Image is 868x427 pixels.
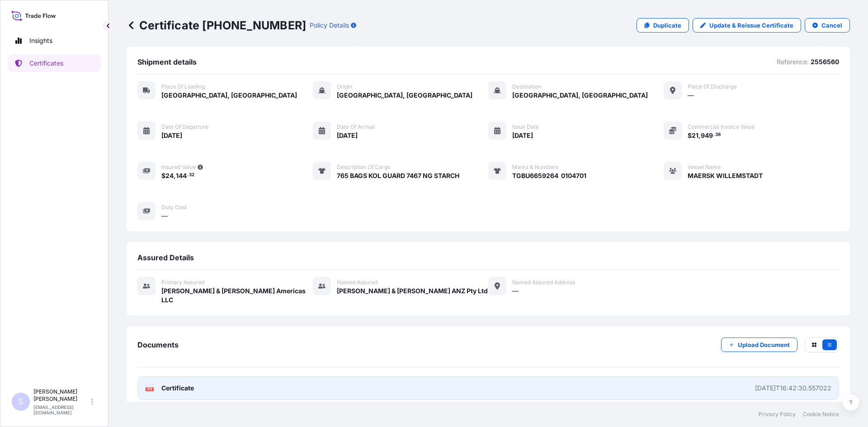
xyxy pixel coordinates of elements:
[137,57,197,66] span: Shipment details
[161,384,194,393] span: Certificate
[688,83,737,90] span: Place of discharge
[176,173,187,179] span: 144
[337,91,472,100] span: [GEOGRAPHIC_DATA], [GEOGRAPHIC_DATA]
[337,286,488,296] span: [PERSON_NAME] & [PERSON_NAME] ANZ Pty Ltd
[137,253,194,262] span: Assured Details
[337,279,377,286] span: Named Assured
[512,286,519,296] span: —
[512,164,558,171] span: Marks & Numbers
[701,132,713,139] span: 949
[698,132,701,139] span: ,
[8,32,101,50] a: Insights
[337,171,459,180] span: 765 BAGS KOL GUARD 7467 NG STARCH
[161,286,313,305] span: [PERSON_NAME] & [PERSON_NAME] Americas LLC
[688,132,692,139] span: $
[137,376,839,400] a: PDFCertificate[DATE]T16:42:30.557022
[688,171,763,180] span: MAERSK WILLEMSTADT
[512,91,648,100] span: [GEOGRAPHIC_DATA], [GEOGRAPHIC_DATA]
[127,18,306,33] p: Certificate [PHONE_NUMBER]
[653,21,681,30] p: Duplicate
[29,59,63,68] p: Certificates
[161,204,187,211] span: Duty Cost
[811,57,839,66] p: 2556560
[692,132,698,139] span: 21
[709,21,793,30] p: Update & Reissue Certificate
[803,411,839,418] a: Cookie Notice
[721,338,797,352] button: Upload Document
[161,279,204,286] span: Primary assured
[174,173,176,179] span: ,
[33,404,90,415] p: [EMAIL_ADDRESS][DOMAIN_NAME]
[693,18,801,33] a: Update & Reissue Certificate
[688,91,694,100] span: —
[715,133,721,136] span: 38
[337,83,352,90] span: Origin
[512,131,533,140] span: [DATE]
[161,211,168,221] span: —
[713,133,715,136] span: .
[759,411,796,418] a: Privacy Policy
[147,388,153,391] text: PDF
[310,21,349,30] p: Policy Details
[512,171,586,180] span: TGBU6659264 0104701
[161,173,165,179] span: $
[755,384,831,393] div: [DATE]T16:42:30.557022
[8,54,101,72] a: Certificates
[18,397,24,406] span: S
[512,123,539,131] span: Issue Date
[805,18,850,33] button: Cancel
[512,279,575,286] span: Named Assured Address
[165,173,174,179] span: 24
[337,164,391,171] span: Description of cargo
[337,123,375,131] span: Date of arrival
[337,131,358,140] span: [DATE]
[161,83,205,90] span: Place of Loading
[137,340,179,349] span: Documents
[161,91,297,100] span: [GEOGRAPHIC_DATA], [GEOGRAPHIC_DATA]
[688,164,721,171] span: Vessel Name
[821,21,842,30] p: Cancel
[29,36,52,45] p: Insights
[161,131,182,140] span: [DATE]
[777,57,809,66] p: Reference:
[161,164,196,171] span: Insured Value
[738,340,790,349] p: Upload Document
[187,174,189,177] span: .
[189,174,194,177] span: 32
[688,123,755,131] span: Commercial Invoice Value
[33,388,90,403] p: [PERSON_NAME] [PERSON_NAME]
[161,123,208,131] span: Date of departure
[512,83,541,90] span: Destination
[637,18,689,33] a: Duplicate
